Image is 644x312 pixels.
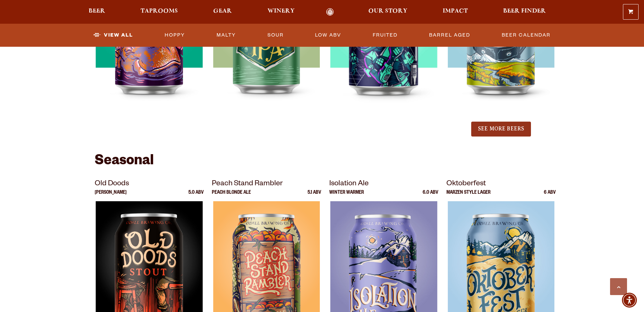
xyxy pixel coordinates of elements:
[213,8,232,14] span: Gear
[426,27,473,43] a: Barrel Aged
[446,178,556,190] p: Oktoberfest
[503,8,546,14] span: Beer Finder
[317,8,343,16] a: Odell Home
[263,8,299,16] a: Winery
[438,8,472,16] a: Impact
[329,190,364,201] p: Winter Warmer
[364,8,412,16] a: Our Story
[95,178,204,190] p: Old Doods
[308,190,321,201] p: 5.1 ABV
[370,27,400,43] a: Fruited
[89,8,105,14] span: Beer
[312,27,344,43] a: Low ABV
[84,8,110,16] a: Beer
[162,27,188,43] a: Hoppy
[95,154,550,170] h2: Seasonal
[141,8,178,14] span: Taprooms
[499,27,553,43] a: Beer Calendar
[499,8,550,16] a: Beer Finder
[329,178,439,190] p: Isolation Ale
[95,190,127,201] p: [PERSON_NAME]
[268,8,295,14] span: Winery
[212,178,321,190] p: Peach Stand Rambler
[91,27,136,43] a: View All
[212,190,251,201] p: Peach Blonde Ale
[610,278,627,295] a: Scroll to top
[136,8,182,16] a: Taprooms
[544,190,556,201] p: 6 ABV
[446,190,491,201] p: Marzen Style Lager
[214,27,239,43] a: Malty
[471,122,531,137] button: See More Beers
[188,190,204,201] p: 5.0 ABV
[423,190,438,201] p: 6.0 ABV
[265,27,287,43] a: Sour
[368,8,407,14] span: Our Story
[443,8,468,14] span: Impact
[209,8,236,16] a: Gear
[622,293,637,308] div: Accessibility Menu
